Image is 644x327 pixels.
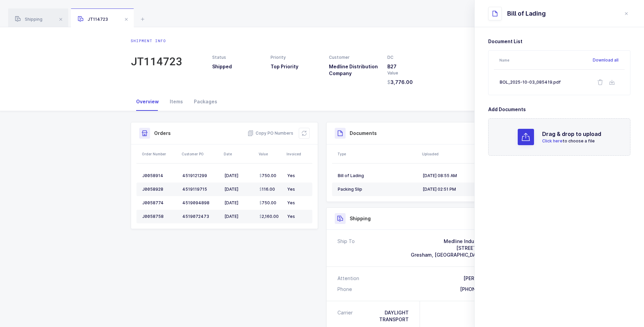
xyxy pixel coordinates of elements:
div: BOL_2025-10-03_085419.pdf [500,79,588,85]
div: J0058758 [142,214,177,219]
div: Value [387,70,438,76]
div: Priority [271,54,321,61]
div: Overview [131,92,164,111]
h3: Add Documents [488,106,630,113]
div: Value [259,151,282,157]
div: [DATE] [224,200,254,206]
div: Shipment info [131,38,182,44]
div: Order Number [142,151,178,157]
div: [DATE] [224,187,254,192]
div: Uploaded [422,151,506,157]
h3: Top Priority [271,63,321,70]
div: 4519121299 [182,173,219,178]
div: DC [387,54,438,61]
p: to choose a file [542,138,601,144]
div: DAYLIGHT TRANSPORT [355,309,409,323]
div: Customer PO [182,151,220,157]
span: 2,160.00 [259,214,279,219]
h3: Documents [350,130,377,137]
span: Yes [287,214,295,219]
div: Medline Industries – B27 [411,238,502,245]
div: Type [337,151,418,157]
span: 116.00 [259,187,275,192]
span: Yes [287,173,295,178]
button: close drawer [622,10,630,18]
div: Invoiced [287,151,310,157]
div: Packages [188,92,223,111]
div: 4519094898 [182,200,219,206]
div: Bill of Lading [507,10,546,18]
div: J0058774 [142,200,177,206]
div: 4519072473 [182,214,219,219]
div: Packing Slip [338,187,417,192]
h3: Document List [488,38,630,45]
span: Yes [287,187,295,192]
span: 750.00 [259,200,276,206]
span: 750.00 [259,173,276,178]
div: [STREET_ADDRESS] [411,245,502,252]
h3: B27 [387,63,438,70]
div: Bill of Lading [338,173,417,178]
span: Click here [542,138,563,143]
div: J0058914 [142,173,177,178]
h2: Drag & drop to upload [542,130,601,138]
div: Items [164,92,188,111]
h3: Shipped [212,63,262,70]
div: Phone [337,286,352,293]
div: Name [499,57,589,63]
div: J0058928 [142,187,177,192]
span: Shipping [15,17,42,22]
span: Yes [287,200,295,205]
h3: Medline Distribution Company [329,63,379,77]
button: Copy PO Numbers [247,130,293,137]
div: Status [212,54,262,61]
div: Ship To [337,238,355,258]
span: 3,776.00 [387,79,413,86]
div: 4519119715 [182,187,219,192]
div: Attention [337,275,359,282]
div: [PHONE_NUMBER] [460,286,502,293]
div: Customer [329,54,379,61]
h3: Shipping [350,215,371,222]
button: Download all [593,57,619,64]
div: [DATE] 02:51 PM [423,187,502,192]
div: Carrier [337,309,355,323]
div: Date [224,151,255,157]
span: JT114723 [78,17,108,22]
div: [PERSON_NAME] [463,275,502,282]
span: Gresham, [GEOGRAPHIC_DATA], 97030 [411,252,502,258]
h3: Orders [154,130,171,137]
div: [DATE] [224,214,254,219]
div: [DATE] [224,173,254,178]
div: [DATE] 08:55 AM [423,173,502,178]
